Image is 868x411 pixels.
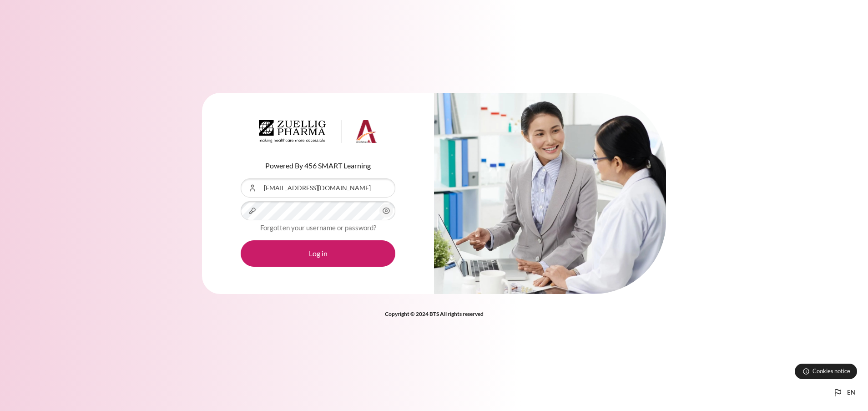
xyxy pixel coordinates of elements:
[812,367,850,375] span: Cookies notice
[847,388,855,397] span: en
[829,384,859,402] button: Languages
[260,223,376,232] a: Forgotten your username or password?
[385,310,484,317] strong: Copyright © 2024 BTS All rights reserved
[259,120,377,143] img: Architeck
[241,240,395,267] button: Log in
[241,160,395,171] p: Powered By 456 SMART Learning
[259,120,377,147] a: Architeck
[241,178,395,198] input: Username or Email Address
[795,364,857,379] button: Cookies notice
